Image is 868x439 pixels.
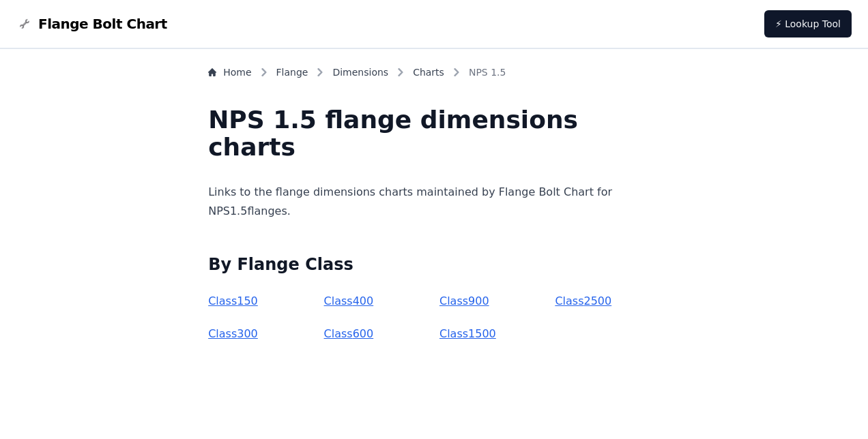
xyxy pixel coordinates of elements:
h1: NPS 1.5 flange dimensions charts [208,106,660,161]
nav: Breadcrumb [208,65,660,85]
a: Class150 [208,294,258,307]
a: Charts [413,65,444,79]
a: Class400 [324,294,374,307]
span: Flange Bolt Chart [38,14,167,33]
img: Flange Bolt Chart Logo [16,16,33,32]
a: Flange Bolt Chart LogoFlange Bolt Chart [16,14,167,33]
a: Flange [276,65,308,79]
p: Links to the flange dimensions charts maintained by Flange Bolt Chart for NPS 1.5 flanges. [208,183,660,221]
a: Home [208,65,251,79]
h2: By Flange Class [208,254,660,275]
a: Class1500 [439,327,496,340]
a: Class2500 [555,294,611,307]
a: Class900 [439,294,489,307]
a: Class600 [324,327,374,340]
a: Class300 [208,327,258,340]
a: ⚡ Lookup Tool [764,10,852,37]
span: NPS 1.5 [469,65,506,79]
a: Dimensions [332,65,388,79]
